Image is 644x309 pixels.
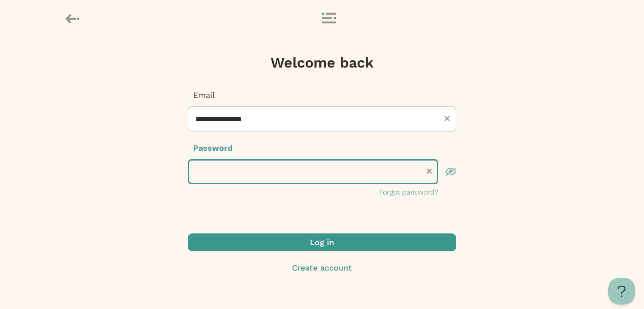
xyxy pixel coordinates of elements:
[188,233,456,251] button: Log in
[188,262,456,274] button: Create account
[608,278,635,305] iframe: Toggle Customer Support
[379,187,438,198] button: Forgot password?
[188,89,456,101] p: Email
[188,142,456,154] p: Password
[271,54,373,72] h1: Welcome back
